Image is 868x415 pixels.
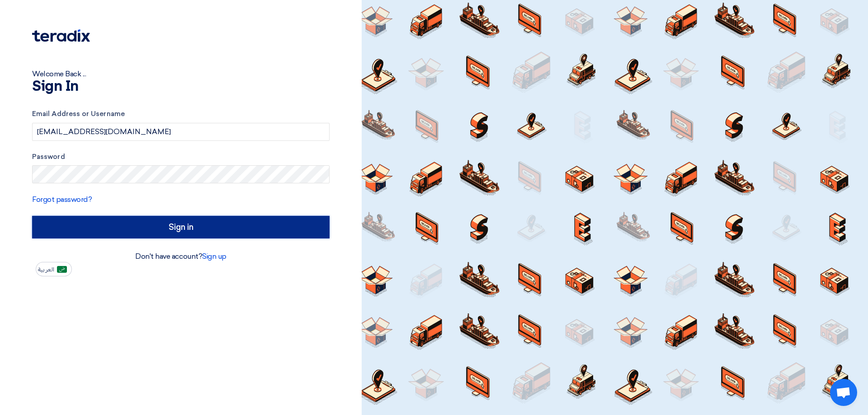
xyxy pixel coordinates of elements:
label: Password [32,152,330,162]
a: Forgot password? [32,195,92,204]
img: ar-AR.png [57,266,67,273]
span: العربية [38,266,54,273]
input: Enter your business email or username [32,123,330,141]
img: Teradix logo [32,29,90,42]
div: Don't have account? [32,251,330,262]
div: Welcome Back ... [32,69,330,79]
a: Sign up [202,252,226,261]
a: Open chat [830,379,857,406]
button: العربية [36,262,72,276]
h1: Sign In [32,79,330,94]
label: Email Address or Username [32,109,330,119]
input: Sign in [32,216,330,238]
